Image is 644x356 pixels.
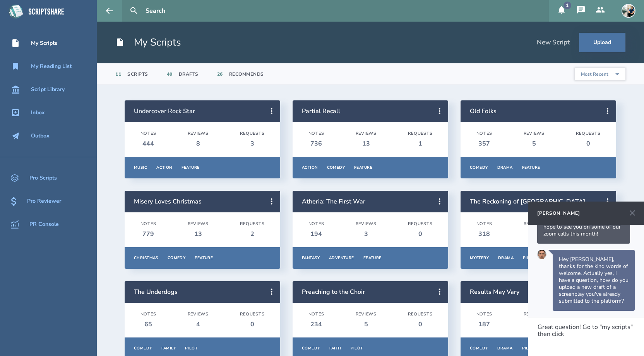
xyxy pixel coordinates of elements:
[524,312,545,317] div: Reviews
[134,197,202,206] a: Misery Loves Christmas
[185,346,197,351] div: Pilot
[408,221,432,227] div: Requests
[168,255,186,261] div: Comedy
[476,320,492,329] div: 187
[524,221,545,227] div: Reviews
[576,131,600,136] div: Requests
[408,230,432,238] div: 0
[167,71,173,77] div: 40
[240,131,264,136] div: Requests
[127,71,148,77] div: Scripts
[524,139,545,148] div: 5
[356,131,377,136] div: Reviews
[470,165,488,170] div: Comedy
[217,71,223,77] div: 26
[188,131,209,136] div: Reviews
[31,86,65,93] div: Script Library
[182,165,200,170] div: Feature
[470,346,488,351] div: Comedy
[470,288,519,296] a: Results May Vary
[229,71,264,77] div: Recommends
[308,230,324,238] div: 194
[302,255,320,261] div: Fantasy
[329,255,354,261] div: Adventure
[308,131,324,136] div: Notes
[240,312,264,317] div: Requests
[622,4,635,18] img: user_1673573717-crop.jpg
[240,320,264,329] div: 0
[302,346,320,351] div: Comedy
[140,312,156,317] div: Notes
[523,255,535,261] div: Pilot
[140,230,156,238] div: 779
[356,320,377,329] div: 5
[356,230,377,238] div: 3
[134,255,158,261] div: Christmas
[356,139,377,148] div: 13
[497,165,513,170] div: Drama
[476,221,492,227] div: Notes
[553,250,635,311] div: Message sent on Friday, September 5, 2025 at 2:11:11 PM
[537,250,546,259] img: user_1756948650-crop.jpg
[351,346,363,351] div: Pilot
[240,230,264,238] div: 2
[31,40,57,46] div: My Scripts
[522,346,534,351] div: Pilot
[115,71,121,77] div: 11
[524,230,545,238] div: 16
[476,312,492,317] div: Notes
[156,165,172,170] div: Action
[308,320,324,329] div: 234
[115,36,181,49] h1: My Scripts
[470,107,497,115] a: Old Folks
[134,346,152,351] div: Comedy
[408,131,432,136] div: Requests
[140,320,156,329] div: 65
[134,107,195,115] a: Undercover Rock Star
[354,165,372,170] div: Feature
[188,221,209,227] div: Reviews
[302,197,365,206] a: Atheria: The First War
[31,110,45,116] div: Inbox
[29,221,59,227] div: PR Console
[563,2,571,9] div: 1
[134,165,147,170] div: Music
[476,139,492,148] div: 357
[498,255,514,261] div: Drama
[302,107,340,115] a: Partial Recall
[363,255,382,261] div: Feature
[29,175,57,181] div: Pro Scripts
[576,139,600,148] div: 0
[31,133,50,139] div: Outbox
[476,131,492,136] div: Notes
[179,71,199,77] div: Drafts
[188,320,209,329] div: 4
[408,312,432,317] div: Requests
[188,312,209,317] div: Reviews
[240,139,264,148] div: 3
[308,139,324,148] div: 736
[27,198,61,204] div: Pro Reviewer
[497,346,513,351] div: Drama
[356,221,377,227] div: Reviews
[579,33,625,52] button: Upload
[327,165,345,170] div: Comedy
[308,221,324,227] div: Notes
[31,63,72,70] div: My Reading List
[140,221,156,227] div: Notes
[470,197,585,206] a: The Reckoning of [GEOGRAPHIC_DATA]
[476,230,492,238] div: 318
[537,210,580,216] div: [PERSON_NAME]
[240,221,264,227] div: Requests
[537,246,546,263] a: Go to Louis Delassault's profile
[308,312,324,317] div: Notes
[356,312,377,317] div: Reviews
[329,346,341,351] div: Faith
[522,165,540,170] div: Feature
[188,139,209,148] div: 8
[524,320,545,329] div: 13
[161,346,176,351] div: Family
[538,323,634,338] span: Great question! Go to "my scripts" then click
[302,288,365,296] a: Preaching to the Choir
[408,320,432,329] div: 0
